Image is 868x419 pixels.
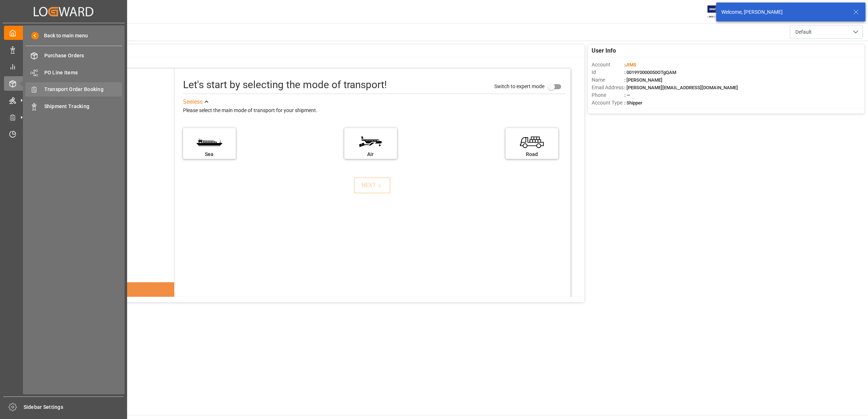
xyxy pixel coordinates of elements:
div: NEXT [361,181,384,190]
button: NEXT [354,177,390,193]
a: Transport Order Booking [25,82,122,96]
div: Please select the main mode of transport for your shipment. [183,106,565,115]
span: Purchase Orders [44,52,122,59]
span: Name [592,76,624,84]
span: Switch to expert mode [494,83,544,89]
div: Road [509,151,555,158]
a: Purchase Orders [25,49,122,63]
a: Shipment Tracking [25,99,122,113]
span: Account Type [592,99,624,107]
div: Sea [187,151,232,158]
span: : — [624,93,630,98]
span: Sidebar Settings [24,403,124,411]
span: Phone [592,91,624,99]
span: Email Address [592,84,624,91]
span: : 0019Y0000050OTgQAM [624,70,676,75]
span: PO Line Items [44,69,122,77]
span: : [PERSON_NAME] [624,77,662,83]
a: Timeslot Management V2 [4,127,123,141]
span: : [624,62,636,67]
img: Exertis%20JAM%20-%20Email%20Logo.jpg_1722504956.jpg [707,5,733,18]
div: Let's start by selecting the mode of transport! [183,77,387,93]
span: Default [795,28,812,36]
a: My Cockpit [4,26,123,40]
span: : Shipper [624,100,642,106]
span: Id [592,69,624,76]
span: : [PERSON_NAME][EMAIL_ADDRESS][DOMAIN_NAME] [624,85,738,90]
span: Transport Order Booking [44,86,122,93]
div: Welcome, [PERSON_NAME] [721,8,846,16]
span: Shipment Tracking [44,103,122,110]
a: My Reports [4,59,123,74]
span: Account [592,61,624,69]
span: JIMS [625,62,636,67]
button: open menu [790,25,863,39]
div: Air [348,151,393,158]
span: Back to main menu [39,32,88,40]
div: See less [183,98,203,106]
a: Data Management [4,42,123,57]
a: PO Line Items [25,65,122,79]
span: User Info [592,46,616,55]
